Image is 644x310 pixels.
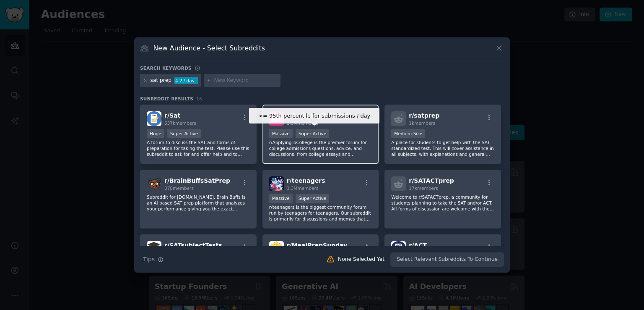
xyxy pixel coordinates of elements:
span: r/ Sat [164,112,180,119]
span: r/ SATACTprep [409,177,454,184]
span: Subreddit Results [140,96,193,102]
img: ACT [391,241,406,256]
span: 1.3M members [287,121,319,126]
span: r/ ApplyingToCollege [287,112,353,119]
span: r/ MealPrepSunday [287,242,348,249]
span: 1k members [409,121,435,126]
p: r/ApplyingToCollege is the premier forum for college admissions questions, advice, and discussion... [269,139,372,157]
span: 3.3M members [287,186,319,191]
h3: Search keywords [140,65,192,71]
h3: New Audience - Select Subreddits [153,44,265,53]
img: Sat [147,111,161,126]
div: Super Active [296,129,330,138]
button: Tips [140,252,166,267]
img: teenagers [269,176,284,191]
span: 637k members [164,121,196,126]
p: A forum to discuss the SAT and forms of preparation for taking the test. Please use this subreddi... [147,139,250,157]
span: r/ satprep [409,112,439,119]
span: r/ BrainBuffsSatPrep [164,177,230,184]
span: r/ teenagers [287,177,325,184]
div: None Selected Yet [338,256,384,263]
span: r/ ACT [409,242,427,249]
div: Massive [269,129,293,138]
img: SATsubjectTests [147,241,161,256]
div: Super Active [167,129,201,138]
div: sat prep [151,77,171,84]
img: ApplyingToCollege [269,111,284,126]
span: 17k members [409,186,438,191]
img: BrainBuffsSatPrep [147,176,161,191]
div: Medium Size [391,129,425,138]
div: 4.2 / day [174,77,198,84]
span: r/ SATsubjectTests [164,242,222,249]
span: 378 members [164,186,194,191]
img: MealPrepSunday [269,241,284,256]
span: 16 [196,96,202,101]
div: Massive [269,194,293,203]
input: New Keyword [214,77,278,84]
span: Tips [143,255,155,264]
p: r/teenagers is the biggest community forum run by teenagers for teenagers. Our subreddit is prima... [269,204,372,222]
p: A place for students to get help with the SAT standardized test. This will cover assistance in al... [391,139,494,157]
div: Huge [147,129,164,138]
p: Welcome to r/SATACTprep, a community for students planning to take the SAT and/or ACT. All forms ... [391,194,494,212]
p: Subreddit for [DOMAIN_NAME]. Brain Buffs is an AI based SAT prep platform that analyzes your perf... [147,194,250,212]
div: Super Active [296,194,330,203]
